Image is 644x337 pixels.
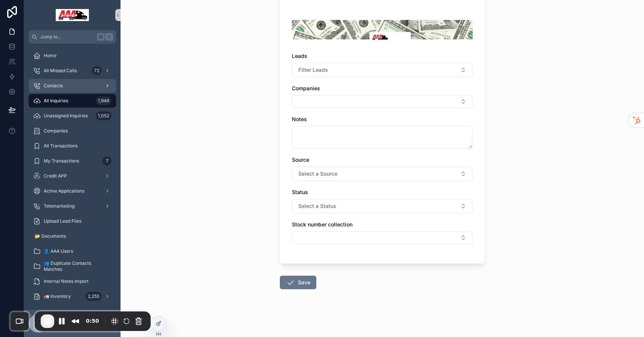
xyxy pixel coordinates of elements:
[298,170,337,178] span: Select a Source
[292,199,473,213] button: Select Button
[292,63,473,77] button: Select Button
[44,173,67,179] span: Credit APP
[292,20,473,40] img: 29688-Screenshot_10.png
[29,30,116,44] button: Jump to...K
[96,96,111,105] div: 1,946
[29,94,116,108] a: All Inquiries1,946
[29,154,116,168] a: My Transactions7
[44,158,79,164] span: My Transactions
[29,184,116,198] a: Active Applications
[292,156,309,163] span: Source
[44,218,81,224] span: Upload Lead Files
[44,248,73,254] span: 👤 AAA Users
[96,111,111,120] div: 1,052
[35,233,66,239] span: 📂 Documents
[292,53,307,59] span: Leads
[29,290,116,303] a: 🚛 Inventory2,255
[29,199,116,213] a: Telemarketing
[29,169,116,183] a: Credit APP
[29,275,116,288] a: Internal Notes Import
[85,292,102,301] div: 2,255
[44,260,108,272] span: 👥 Duplicate Contacts Matches
[292,189,308,195] span: Status
[292,95,473,108] button: Select Button
[44,83,63,89] span: Contacts
[292,116,307,122] span: Notes
[102,156,111,165] div: 7
[44,128,68,134] span: Companies
[44,188,84,194] span: Active Applications
[29,64,116,77] a: All Missed Calls72
[44,143,78,149] span: All Transactions
[24,44,121,310] div: scrollable content
[44,98,68,104] span: All Inquiries
[292,221,353,228] span: Stock number collection
[298,202,336,210] span: Select a Status
[44,68,77,74] span: All Missed Calls
[44,113,88,119] span: Unassigned Inquiries
[280,276,316,289] button: Save
[29,124,116,138] a: Companies
[56,9,89,21] img: App logo
[29,214,116,228] a: Upload Lead Files
[44,278,89,284] span: Internal Notes Import
[29,260,116,273] a: 👥 Duplicate Contacts Matches
[29,109,116,123] a: Unassigned Inquiries1,052
[298,66,328,74] span: Filter Leads
[44,53,56,59] span: Home
[106,34,112,40] span: K
[44,203,75,209] span: Telemarketing
[292,85,320,91] span: Companies
[29,79,116,93] a: Contacts
[29,244,116,258] a: 👤 AAA Users
[29,139,116,153] a: All Transactions
[29,229,116,243] a: 📂 Documents
[29,49,116,62] a: Home
[292,231,473,244] button: Select Button
[40,34,94,40] span: Jump to...
[92,66,102,75] div: 72
[292,167,473,181] button: Select Button
[44,293,71,299] span: 🚛 Inventory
